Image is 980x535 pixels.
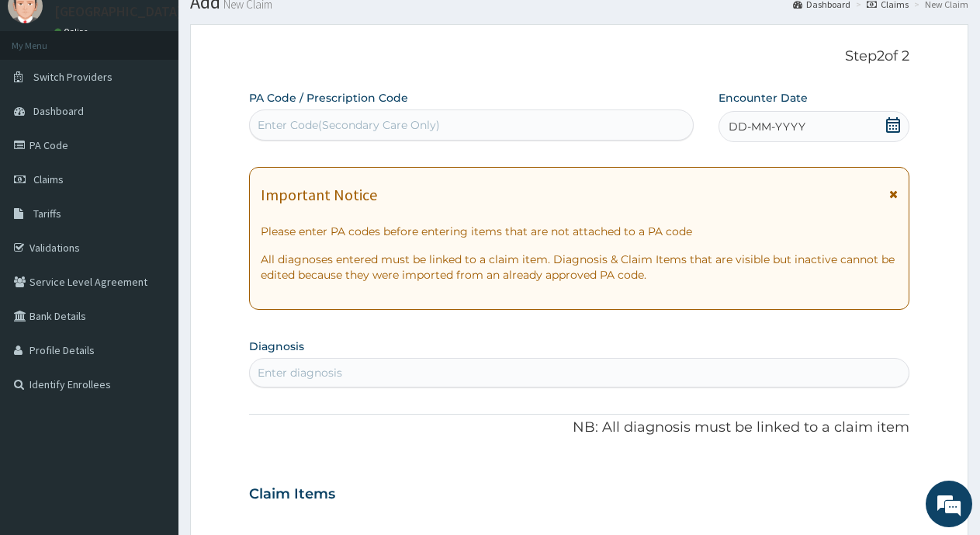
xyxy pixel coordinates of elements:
[255,8,292,45] div: Minimize live chat window
[33,172,64,186] span: Claims
[54,5,182,19] p: [GEOGRAPHIC_DATA]
[719,90,808,106] label: Encounter Date
[261,252,898,283] p: All diagnoses entered must be linked to a claim item. Diagnosis & Claim Items that are visible bu...
[81,87,261,107] div: Chat with us now
[258,365,342,380] div: Enter diagnosis
[33,104,84,118] span: Dashboard
[249,486,335,503] h3: Claim Items
[261,186,377,203] h1: Important Notice
[8,364,296,419] textarea: Type your message and hit 'Enter'
[249,48,909,65] p: Step 2 of 2
[33,207,61,221] span: Tariffs
[258,117,440,133] div: Enter Code(Secondary Care Only)
[33,70,113,84] span: Switch Providers
[249,418,909,438] p: NB: All diagnosis must be linked to a claim item
[249,339,304,354] label: Diagnosis
[249,90,408,106] label: PA Code / Prescription Code
[729,119,805,134] span: DD-MM-YYYY
[90,165,214,322] span: We're online!
[29,78,63,116] img: d_794563401_company_1708531726252_794563401
[261,224,898,239] p: Please enter PA codes before entering items that are not attached to a PA code
[54,26,92,37] a: Online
